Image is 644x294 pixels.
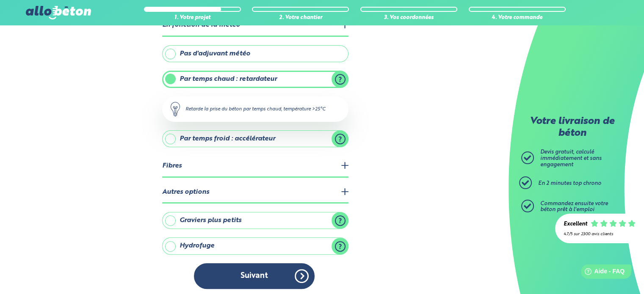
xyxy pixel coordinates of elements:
[144,15,241,21] div: 1. Votre projet
[162,96,348,122] div: Retarde la prise du béton par temps chaud, température >25°C
[538,181,601,186] span: En 2 minutes top chrono
[523,116,621,139] p: Votre livraison de béton
[469,15,566,21] div: 4. Votre commande
[564,232,636,236] div: 4.7/5 sur 2300 avis clients
[26,6,91,19] img: allobéton
[162,237,348,254] label: Hydrofuge
[162,182,348,203] legend: Autres options
[569,261,635,285] iframe: Help widget launcher
[162,156,348,177] legend: Fibres
[162,15,348,36] legend: En fonction de la météo
[360,15,457,21] div: 3. Vos coordonnées
[540,201,608,213] span: Commandez ensuite votre béton prêt à l'emploi
[540,149,602,167] span: Devis gratuit, calculé immédiatement et sans engagement
[564,221,587,228] div: Excellent
[162,71,348,88] label: Par temps chaud : retardateur
[252,15,349,21] div: 2. Votre chantier
[162,130,348,147] label: Par temps froid : accélérateur
[194,263,315,289] button: Suivant
[162,212,348,229] label: Graviers plus petits
[162,45,348,62] label: Pas d'adjuvant météo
